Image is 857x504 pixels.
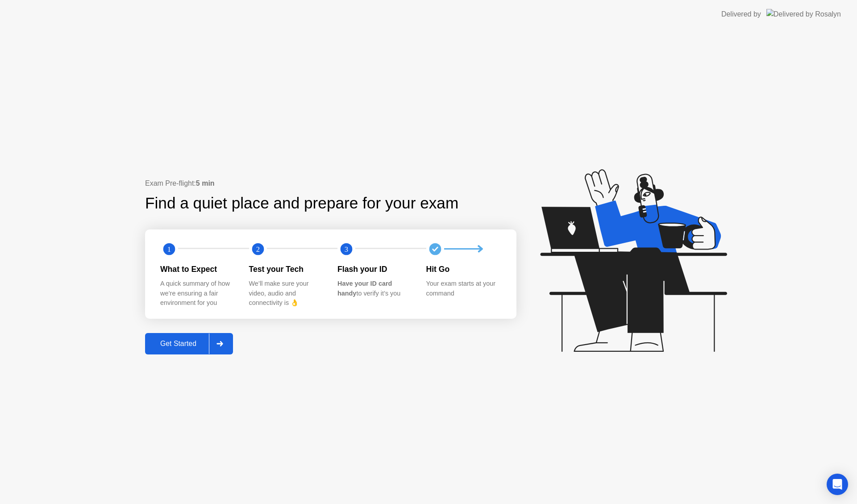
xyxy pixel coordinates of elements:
div: Delivered by [721,9,761,20]
img: Delivered by Rosalyn [766,9,841,19]
text: 1 [167,245,171,253]
b: 5 min [196,179,215,187]
div: Find a quiet place and prepare for your exam [145,192,460,215]
div: Open Intercom Messenger [827,474,848,495]
text: 3 [345,245,348,253]
div: Hit Go [426,263,501,275]
b: Have your ID card handy [337,280,392,297]
div: Test your Tech [249,263,324,275]
div: Your exam starts at your command [426,279,501,298]
div: What to Expect [160,263,235,275]
div: Exam Pre-flight: [145,178,516,189]
div: Get Started [148,340,209,348]
div: Flash your ID [337,263,412,275]
div: A quick summary of how we’re ensuring a fair environment for you [160,279,235,308]
button: Get Started [145,333,233,354]
text: 2 [256,245,259,253]
div: to verify it’s you [337,279,412,298]
div: We’ll make sure your video, audio and connectivity is 👌 [249,279,324,308]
